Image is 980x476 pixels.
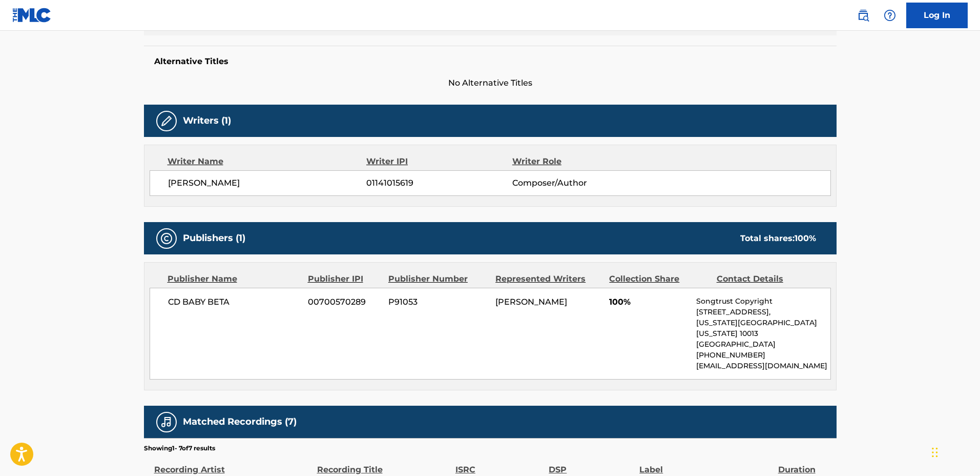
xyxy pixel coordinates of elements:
[144,77,837,89] span: No Alternative Titles
[740,232,816,245] div: Total shares:
[696,318,830,339] p: [US_STATE][GEOGRAPHIC_DATA][US_STATE] 10013
[932,437,938,468] div: Drag
[609,273,708,285] div: Collection Share
[696,350,830,361] p: [PHONE_NUMBER]
[308,296,381,308] span: 00700570289
[366,177,512,189] span: 01141015619
[388,273,488,285] div: Publisher Number
[144,444,215,453] p: Showing 1 - 7 of 7 results
[168,296,301,308] span: CD BABY BETA
[388,296,488,308] span: P91053
[12,8,52,23] img: MLC Logo
[717,273,816,285] div: Contact Details
[795,233,816,243] span: 100 %
[168,273,300,285] div: Publisher Name
[183,115,231,127] h5: Writers (1)
[160,416,173,428] img: Matched Recordings
[880,5,900,26] div: Help
[929,427,980,476] iframe: Chat Widget
[609,296,689,308] span: 100%
[512,155,645,168] div: Writer Role
[696,307,830,318] p: [STREET_ADDRESS],
[549,453,634,476] div: DSP
[884,9,896,22] img: help
[154,56,826,67] h5: Alternative Titles
[512,177,645,189] span: Composer/Author
[168,155,367,168] div: Writer Name
[366,155,512,168] div: Writer IPI
[455,453,544,476] div: ISRC
[696,296,830,307] p: Songtrust Copyright
[317,453,450,476] div: Recording Title
[857,9,869,22] img: search
[183,416,297,428] h5: Matched Recordings (7)
[308,273,381,285] div: Publisher IPI
[168,177,367,189] span: [PERSON_NAME]
[183,232,245,244] h5: Publishers (1)
[160,115,173,127] img: Writers
[906,3,968,28] a: Log In
[495,273,601,285] div: Represented Writers
[639,453,773,476] div: Label
[853,5,873,26] a: Public Search
[154,453,312,476] div: Recording Artist
[696,339,830,350] p: [GEOGRAPHIC_DATA]
[778,453,831,476] div: Duration
[160,232,173,245] img: Publishers
[495,297,567,307] span: [PERSON_NAME]
[696,361,830,371] p: [EMAIL_ADDRESS][DOMAIN_NAME]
